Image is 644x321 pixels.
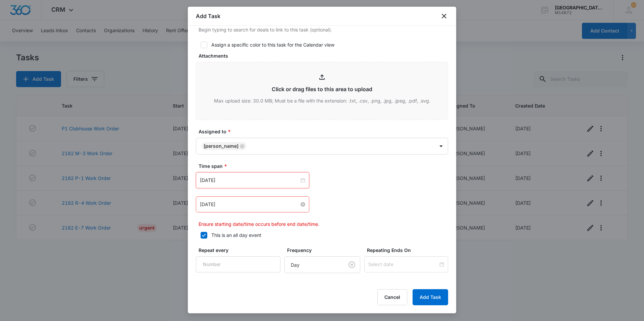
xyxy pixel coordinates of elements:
label: Time span [199,163,451,170]
input: Select date [368,261,438,268]
label: Attachments [199,52,451,59]
input: Number [196,256,280,272]
div: Remove Jonathan Guptill [238,144,245,148]
label: Assigned to [199,128,451,135]
label: Repeating Ends On [367,247,451,254]
button: Cancel [377,289,407,305]
p: Ensure starting date/time occurs before end date/time. [199,220,448,228]
input: Aug 12, 2025 [200,177,299,184]
button: close [440,12,448,20]
label: Repeat every [199,247,283,254]
input: Feb 16, 2023 [200,201,299,208]
div: This is an all day event [211,232,261,239]
span: close-circle [301,202,305,207]
h1: Add Task [196,12,220,20]
div: Assign a specific color to this task for the Calendar view [211,41,334,48]
button: Clear [346,259,357,270]
label: Frequency [287,247,363,254]
p: Begin typing to search for deals to link to this task (optional). [199,26,448,33]
div: [PERSON_NAME] [204,144,238,148]
button: Add Task [413,289,448,305]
